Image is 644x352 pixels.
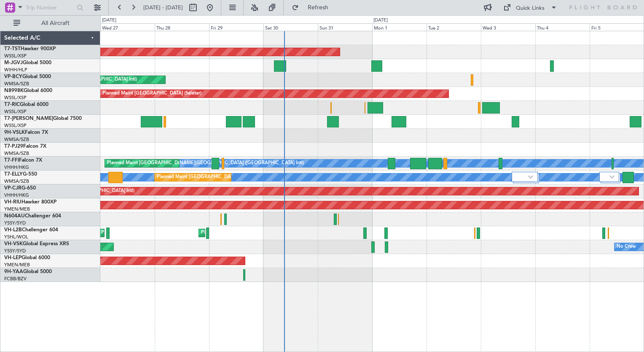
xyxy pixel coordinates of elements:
[4,255,21,260] span: VH-LEP
[288,1,338,14] button: Refresh
[4,88,24,93] span: N8998K
[263,23,318,31] div: Sat 30
[4,116,53,121] span: T7-[PERSON_NAME]
[301,5,336,11] span: Refresh
[4,262,30,268] a: YMEN/MEB
[155,23,209,31] div: Thu 28
[535,23,590,31] div: Thu 4
[4,178,29,184] a: WMSA/SZB
[4,116,82,121] a: T7-[PERSON_NAME]Global 7500
[4,220,26,226] a: YSSY/SYD
[528,175,533,179] img: arrow-gray.svg
[4,67,27,73] a: WIHH/HLP
[318,23,372,31] div: Sun 31
[4,192,29,198] a: VHHH/HKG
[4,227,58,233] a: VH-L2BChallenger 604
[22,20,89,26] span: All Aircraft
[617,241,636,253] div: No Crew
[372,23,427,31] div: Mon 1
[157,157,304,170] div: [PERSON_NAME][GEOGRAPHIC_DATA] ([GEOGRAPHIC_DATA] Intl)
[4,164,29,171] a: VHHH/HKG
[4,130,25,135] span: 9H-VSLK
[4,248,26,254] a: YSSY/SYD
[4,81,29,87] a: WMSA/SZB
[373,17,388,24] div: [DATE]
[100,23,155,31] div: Wed 27
[516,4,545,13] div: Quick Links
[4,234,28,240] a: YSHL/WOL
[4,46,21,51] span: T7-TST
[4,95,27,101] a: WSSL/XSP
[101,227,199,239] div: Planned Maint Sydney ([PERSON_NAME] Intl)
[4,227,22,233] span: VH-L2B
[4,200,21,205] span: VH-RIU
[26,1,74,14] input: Trip Number
[427,23,481,31] div: Tue 2
[9,16,91,30] button: All Aircraft
[4,276,27,282] a: FCBB/BZV
[4,144,23,149] span: T7-PJ29
[4,172,37,177] a: T7-ELLYG-550
[4,269,23,274] span: 9H-YAA
[590,23,644,31] div: Fri 5
[4,269,52,274] a: 9H-YAAGlobal 5000
[609,175,614,179] img: arrow-gray.svg
[4,241,69,246] a: VH-VSKGlobal Express XRS
[107,157,248,170] div: Planned Maint [GEOGRAPHIC_DATA] ([GEOGRAPHIC_DATA] Intl)
[4,136,29,143] a: WMSA/SZB
[157,171,353,184] div: Planned Maint [GEOGRAPHIC_DATA] (Sultan [PERSON_NAME] [PERSON_NAME] - Subang)
[4,108,27,115] a: WSSL/XSP
[4,102,48,107] a: T7-RICGlobal 6000
[4,241,23,246] span: VH-VSK
[4,74,51,79] a: VP-BCYGlobal 5000
[102,87,201,100] div: Planned Maint [GEOGRAPHIC_DATA] (Seletar)
[499,1,561,14] button: Quick Links
[4,150,29,157] a: WMSA/SZB
[4,214,25,219] span: N604AU
[4,158,42,163] a: T7-FFIFalcon 7X
[4,214,61,219] a: N604AUChallenger 604
[4,60,51,65] a: M-JGVJGlobal 5000
[4,186,21,191] span: VP-CJR
[4,53,27,59] a: WSSL/XSP
[4,88,52,93] a: N8998KGlobal 6000
[4,200,56,205] a: VH-RIUHawker 800XP
[4,172,23,177] span: T7-ELLY
[209,23,263,31] div: Fri 29
[4,158,19,163] span: T7-FFI
[4,60,23,65] span: M-JGVJ
[4,74,22,79] span: VP-BCY
[4,206,30,212] a: YMEN/MEB
[4,130,48,135] a: 9H-VSLKFalcon 7X
[102,17,116,24] div: [DATE]
[143,4,183,11] span: [DATE] - [DATE]
[201,227,334,239] div: Planned Maint [GEOGRAPHIC_DATA] ([GEOGRAPHIC_DATA])
[4,102,20,107] span: T7-RIC
[4,144,46,149] a: T7-PJ29Falcon 7X
[4,186,36,191] a: VP-CJRG-650
[481,23,535,31] div: Wed 3
[4,122,27,129] a: WSSL/XSP
[4,46,56,51] a: T7-TSTHawker 900XP
[4,255,50,260] a: VH-LEPGlobal 6000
